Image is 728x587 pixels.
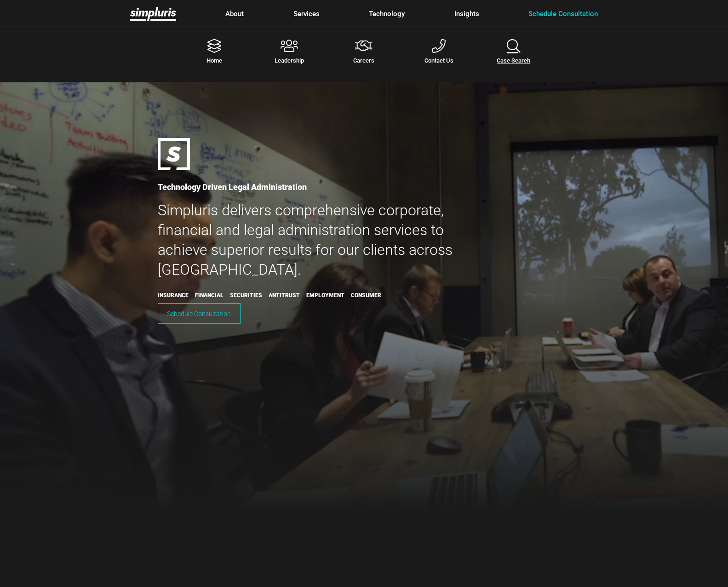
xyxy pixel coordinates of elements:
a: Insights [454,9,479,19]
a: Home [177,39,252,63]
h1: Simpluris delivers comprehensive corporate, financial and legal administration services to achiev... [158,201,470,280]
a: Leadership [252,39,327,63]
a: Antitrust [269,290,300,301]
a: Financial [195,290,224,301]
a: Schedule Consultation [158,303,241,324]
a: Schedule Consultation [528,9,598,19]
a: Contact Us [401,39,476,63]
a: Careers [327,39,401,63]
h2: Technology Driven Legal Administration [158,177,470,197]
img: Class-action-settlement [158,138,190,170]
a: Case Search [476,39,551,63]
img: Federal-Rule-of-Civil-Procedure-23 [130,7,176,21]
a: Services [293,9,320,19]
a: Consumer [351,290,381,301]
a: About [225,9,244,19]
a: Securities [230,290,262,301]
a: Insurance [158,290,189,301]
a: Technology [369,9,405,19]
a: Employment [306,290,344,301]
